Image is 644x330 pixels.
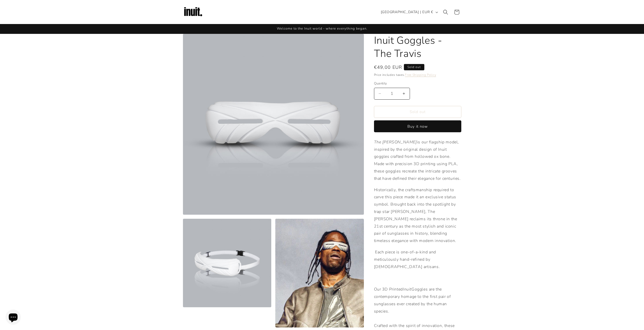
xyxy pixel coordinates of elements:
[374,34,461,60] h1: Inuit Goggles - The Travis
[374,120,461,132] button: Buy it now
[378,7,440,17] button: [GEOGRAPHIC_DATA] | EUR €
[404,64,424,70] span: Sold out
[403,287,411,292] em: Inuit
[374,139,417,145] em: The [PERSON_NAME]
[405,73,436,77] a: Free Shipping Policy
[440,7,451,18] summary: Search
[374,81,461,86] label: Quantity
[374,186,461,245] p: Historically, the craftsmanship required to carve this piece made it an exclusive status symbol. ...
[374,106,461,118] button: Sold out
[183,24,461,34] div: Announcement
[4,310,22,326] inbox-online-store-chat: Shopify online store chat
[183,2,203,22] img: Inuit Logo
[374,72,461,77] div: Price includes taxes.
[374,64,402,71] span: €49,00 EUR
[374,139,461,182] p: is our flagship model, inspired by the original design of Inuit goggles crafted from hollowed ox ...
[381,9,433,15] span: [GEOGRAPHIC_DATA] | EUR €
[374,249,440,270] span: Each piece is one-of-a-kind and meticulously hand-refined by [DEMOGRAPHIC_DATA] artisans.
[277,26,367,31] span: Welcome to the Inuit world - where everything began.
